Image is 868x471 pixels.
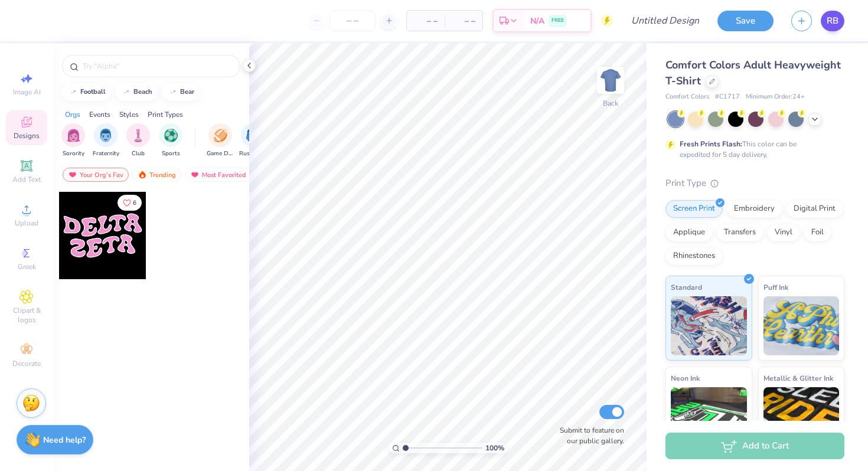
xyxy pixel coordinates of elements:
[93,123,119,158] button: filter button
[68,171,77,179] img: most_fav.gif
[180,89,194,95] div: bear
[763,281,788,293] span: Puff Ink
[763,296,840,355] img: Puff Ink
[452,15,475,27] span: – –
[665,224,713,241] div: Applique
[665,58,841,88] span: Comfort Colors Adult Heavyweight T-Shirt
[786,200,843,218] div: Digital Print
[162,83,200,101] button: bear
[603,98,618,109] div: Back
[119,109,139,120] div: Styles
[18,262,36,272] span: Greek
[132,129,145,142] img: Club Image
[530,15,544,27] span: N/A
[13,87,41,97] span: Image AI
[63,149,84,158] span: Sorority
[138,171,147,179] img: trending.gif
[207,123,234,158] button: filter button
[827,14,838,28] span: RB
[68,89,78,96] img: trend_line.gif
[99,129,112,142] img: Fraternity Image
[665,176,844,190] div: Print Type
[12,175,41,184] span: Add Text
[61,123,85,158] div: filter for Sorority
[552,17,564,25] span: FREE
[89,109,110,120] div: Events
[190,171,200,179] img: most_fav.gif
[133,200,136,206] span: 6
[93,123,119,158] div: filter for Fraternity
[115,83,158,101] button: beach
[15,218,38,228] span: Upload
[14,131,40,140] span: Designs
[239,149,266,158] span: Rush & Bid
[680,139,825,160] div: This color can be expedited for 5 day delivery.
[133,89,152,95] div: beach
[671,281,702,293] span: Standard
[65,109,80,120] div: Orgs
[680,139,742,149] strong: Fresh Prints Flash:
[126,123,150,158] div: filter for Club
[414,15,438,27] span: – –
[159,123,182,158] button: filter button
[214,129,227,142] img: Game Day Image
[81,60,233,72] input: Try "Alpha"
[717,11,774,31] button: Save
[80,89,106,95] div: football
[665,200,723,218] div: Screen Print
[43,434,86,446] strong: Need help?
[804,224,831,241] div: Foil
[12,359,41,368] span: Decorate
[159,123,182,158] div: filter for Sports
[716,224,763,241] div: Transfers
[63,168,129,182] div: Your Org's Fav
[239,123,266,158] button: filter button
[168,89,178,96] img: trend_line.gif
[61,123,85,158] button: filter button
[207,123,234,158] div: filter for Game Day
[246,129,260,142] img: Rush & Bid Image
[118,195,142,211] button: Like
[132,168,181,182] div: Trending
[207,149,234,158] span: Game Day
[162,149,180,158] span: Sports
[553,425,624,446] label: Submit to feature on our public gallery.
[62,83,111,101] button: football
[6,306,47,325] span: Clipart & logos
[671,296,747,355] img: Standard
[665,247,723,265] div: Rhinestones
[767,224,800,241] div: Vinyl
[763,387,840,446] img: Metallic & Glitter Ink
[122,89,131,96] img: trend_line.gif
[132,149,145,158] span: Club
[622,9,709,32] input: Untitled Design
[164,129,178,142] img: Sports Image
[126,123,150,158] button: filter button
[599,68,622,92] img: Back
[485,443,504,453] span: 100 %
[185,168,252,182] div: Most Favorited
[821,11,844,31] a: RB
[665,92,709,102] span: Comfort Colors
[239,123,266,158] div: filter for Rush & Bid
[763,372,833,384] span: Metallic & Glitter Ink
[93,149,119,158] span: Fraternity
[671,372,700,384] span: Neon Ink
[329,10,376,31] input: – –
[726,200,782,218] div: Embroidery
[671,387,747,446] img: Neon Ink
[67,129,80,142] img: Sorority Image
[715,92,740,102] span: # C1717
[746,92,805,102] span: Minimum Order: 24 +
[148,109,183,120] div: Print Types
